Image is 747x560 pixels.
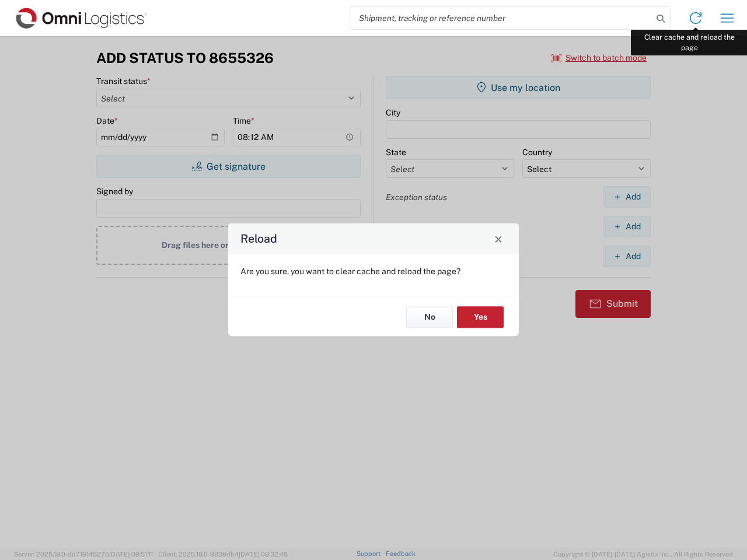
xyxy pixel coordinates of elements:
p: Are you sure, you want to clear cache and reload the page? [240,266,507,276]
h4: Reload [240,230,277,247]
button: Close [490,230,507,247]
input: Shipment, tracking or reference number [350,7,652,29]
button: Yes [457,306,504,328]
button: No [406,306,453,328]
